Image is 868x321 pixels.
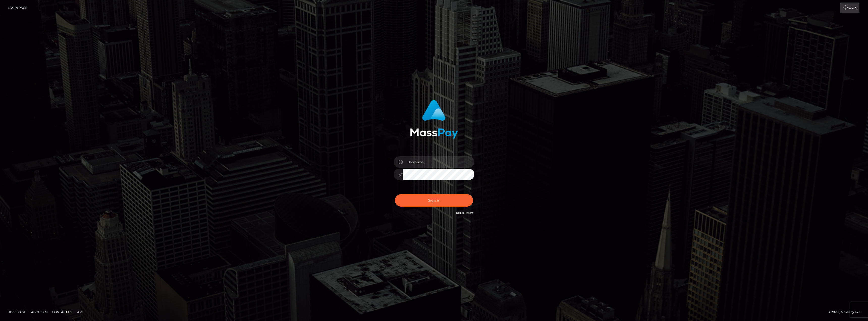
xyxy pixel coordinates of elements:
[829,309,864,315] div: © 2025 , MassPay Inc.
[410,100,458,139] img: MassPay Login
[840,3,859,13] a: Login
[6,308,28,316] a: Homepage
[50,308,74,316] a: Contact Us
[403,156,474,168] input: Username...
[456,211,473,215] a: Need Help?
[29,308,49,316] a: About Us
[75,308,85,316] a: API
[395,194,473,207] button: Sign in
[8,3,27,13] a: Login Page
